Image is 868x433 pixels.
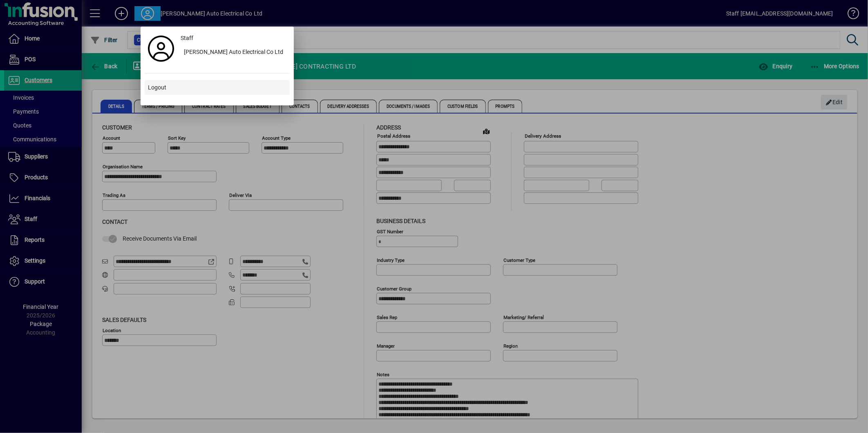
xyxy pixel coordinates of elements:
a: Staff [177,31,290,45]
button: Logout [145,80,290,95]
span: Staff [181,34,193,42]
span: Logout [148,83,166,92]
a: Profile [145,41,177,56]
button: [PERSON_NAME] Auto Electrical Co Ltd [177,45,290,60]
